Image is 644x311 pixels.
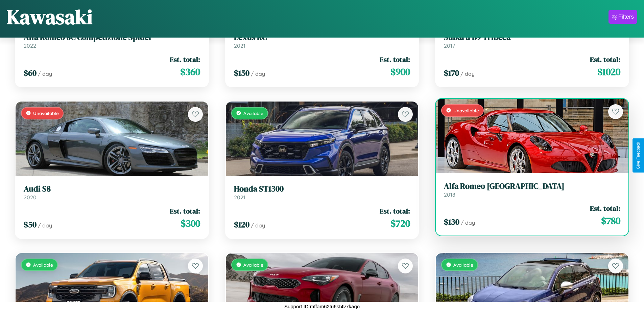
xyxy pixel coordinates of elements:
[601,214,620,227] span: $ 780
[243,110,263,116] span: Available
[444,181,620,198] a: Alfa Romeo [GEOGRAPHIC_DATA]2018
[590,54,620,64] span: Est. total:
[234,32,410,42] h3: Lexus RC
[243,262,263,268] span: Available
[461,219,475,226] span: / day
[170,54,200,64] span: Est. total:
[444,216,459,227] span: $ 130
[33,262,53,268] span: Available
[284,302,360,311] p: Support ID: mffam62tu6st4v7kaqo
[38,222,52,229] span: / day
[170,206,200,216] span: Est. total:
[453,262,473,268] span: Available
[24,32,200,49] a: Alfa Romeo 8C Competizione Spider2022
[251,222,265,229] span: / day
[234,67,249,79] span: $ 150
[444,181,620,191] h3: Alfa Romeo [GEOGRAPHIC_DATA]
[24,194,37,201] span: 2020
[33,110,59,116] span: Unavailable
[234,219,249,230] span: $ 120
[444,191,455,198] span: 2018
[234,184,410,194] h3: Honda ST1300
[24,219,37,230] span: $ 50
[597,65,620,79] span: $ 1020
[234,184,410,201] a: Honda ST13002021
[234,194,245,201] span: 2021
[618,14,634,20] div: Filters
[7,3,93,31] h1: Kawasaki
[460,70,475,77] span: / day
[24,67,37,79] span: $ 60
[24,184,200,201] a: Audi S82020
[590,203,620,213] span: Est. total:
[444,42,455,49] span: 2017
[380,206,410,216] span: Est. total:
[609,10,637,24] button: Filters
[390,65,410,79] span: $ 900
[444,32,620,42] h3: Subaru B9 Tribeca
[390,217,410,230] span: $ 720
[636,142,641,169] div: Give Feedback
[251,70,265,77] span: / day
[234,32,410,49] a: Lexus RC2021
[380,54,410,64] span: Est. total:
[444,67,459,79] span: $ 170
[234,42,245,49] span: 2021
[24,32,200,42] h3: Alfa Romeo 8C Competizione Spider
[453,108,479,113] span: Unavailable
[181,217,200,230] span: $ 300
[24,184,200,194] h3: Audi S8
[444,32,620,49] a: Subaru B9 Tribeca2017
[38,70,52,77] span: / day
[180,65,200,79] span: $ 360
[24,42,36,49] span: 2022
